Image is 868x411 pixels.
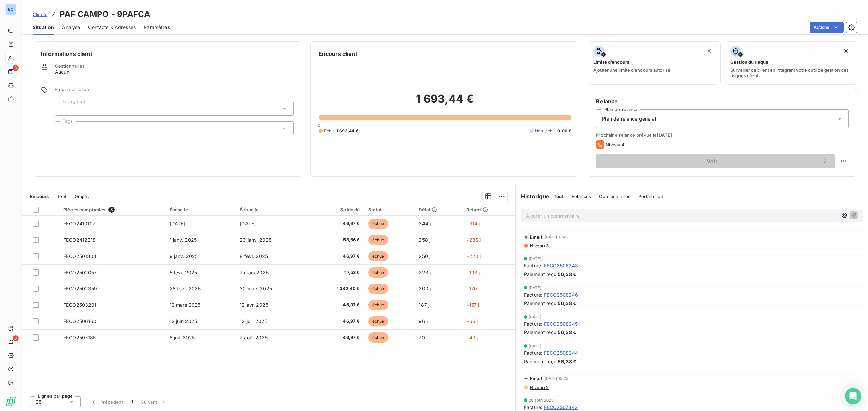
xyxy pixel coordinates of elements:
span: 8 [108,207,115,213]
button: 1 [127,395,137,409]
span: Échu [324,128,334,134]
div: Pièces comptables [63,207,161,213]
span: 223 j [419,269,431,275]
span: [DATE] [529,315,541,319]
span: 187 j [419,302,429,308]
div: Délai [419,207,458,212]
span: Clients [33,12,47,17]
a: Clients [33,11,47,18]
span: Facture : [524,349,542,356]
span: [DATE] [529,344,541,348]
span: 5 févr. 2025 [170,269,197,275]
span: En cours [30,194,49,199]
span: 7 mars 2025 [240,269,269,275]
span: Graphe [75,194,91,199]
span: Propriétés Client [55,87,294,96]
span: Paiement reçu [524,271,556,278]
span: échue [368,219,389,229]
span: Voir [604,158,820,164]
span: 6 [13,335,19,341]
h6: Informations client [41,50,294,58]
input: Ajouter une valeur [60,106,66,112]
span: Prochaine relance prévue le [596,132,849,138]
span: Limite d’encours [593,59,629,65]
span: 12 juin 2025 [170,318,197,324]
button: Actions [810,22,844,33]
div: Retard [466,207,511,212]
span: Email [530,376,542,381]
span: [DATE] 15:25 [545,376,569,381]
span: FECO2410107 [63,221,96,226]
span: FECO2501304 [63,253,97,259]
span: 7 août 2025 [240,334,268,340]
span: [DATE] 11:46 [545,235,568,239]
span: Facture : [524,320,542,327]
span: 13 mars 2025 [170,302,201,308]
span: [DATE] [657,132,672,138]
span: Tout [57,194,66,199]
span: Email [530,234,542,240]
span: +314 j [466,221,480,226]
span: 46,97 € [312,334,360,341]
span: Paiement reçu [524,300,556,307]
span: 56,38 € [558,300,576,307]
span: +66 j [466,318,478,324]
span: 26 août 2025 [529,398,554,402]
span: Niveau 4 [606,142,625,147]
span: Niveau 3 [529,243,549,248]
span: [DATE] [240,221,256,226]
div: Échue le [240,207,304,212]
h6: Relance [596,97,849,105]
span: Commentaires [599,194,630,199]
span: 96 j [419,318,428,324]
span: 46,97 € [312,318,360,325]
span: 56,38 € [558,271,576,278]
span: 1 382,40 € [312,285,360,292]
span: Ajouter une limite d’encours autorisé [593,67,670,73]
span: 30 mars 2025 [240,286,272,291]
span: Gestion du risque [730,59,768,65]
span: 70 j [419,334,427,340]
span: FECO2502057 [63,269,97,275]
span: Situation [33,24,54,31]
span: Gestionnaires [55,63,85,69]
span: 12 juil. 2025 [240,318,267,324]
h6: Encours client [319,50,357,58]
span: 1 janv. 2025 [170,237,197,243]
span: FECO2508244 [544,349,578,356]
div: Solde dû [312,207,360,212]
div: Émise le [170,207,232,212]
button: Limite d’encoursAjouter une limite d’encours autorisé [588,41,720,85]
span: 17,53 € [312,269,360,276]
span: FECO2508245 [544,320,578,327]
span: 200 j [419,286,431,291]
button: Gestion du risqueSurveiller ce client en intégrant votre outil de gestion des risques client. [725,41,857,85]
span: +193 j [466,269,480,275]
span: échue [368,284,389,294]
span: FECO2508243 [544,262,578,269]
span: 12 avr. 2025 [240,302,268,308]
span: Plan de relance général [602,115,656,122]
span: 28 févr. 2025 [170,286,201,291]
span: Portail client [638,194,665,199]
img: Logo LeanPay [5,396,16,407]
div: Statut [368,207,411,212]
span: +236 j [466,237,481,243]
span: Analyse [62,24,80,31]
span: [DATE] [529,257,541,261]
input: Ajouter une valeur [60,125,66,131]
span: [DATE] [170,221,185,226]
span: Paiement reçu [524,329,556,336]
span: Niveau 2 [529,385,549,390]
button: Suivant [137,395,171,409]
span: +170 j [466,286,480,291]
span: FECO2503201 [63,302,97,308]
span: Tout [554,194,564,199]
span: 250 j [419,253,430,259]
span: Relances [572,194,591,199]
span: échue [368,267,389,278]
span: Contacts & Adresses [88,24,136,31]
h3: PAF CAMPO - 9PAFCA [60,8,150,20]
span: FECO2506160 [63,318,97,324]
span: 3 [13,65,19,71]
